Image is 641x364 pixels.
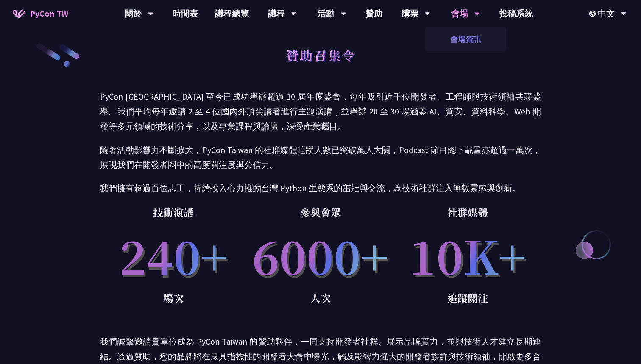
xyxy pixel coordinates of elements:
p: 我們擁有超過百位志工，持續投入心力推動台灣 Python 生態系的茁壯與交流，為技術社群注入無數靈感與創新。 [100,181,541,195]
p: 10K+ [394,221,541,289]
span: PyCon TW [30,7,68,20]
p: 人次 [247,289,394,306]
p: 隨著活動影響力不斷擴大，PyCon Taiwan 的社群媒體追蹤人數已突破萬人大關，Podcast 節目總下載量亦超過一萬次，展現我們在開發者圈中的高度關注度與公信力。 [100,142,541,172]
p: PyCon [GEOGRAPHIC_DATA] 至今已成功舉辦超過 10 屆年度盛會，每年吸引近千位開發者、工程師與技術領袖共襄盛舉。我們平均每年邀請 2 至 4 位國內外頂尖講者進行主題演講，... [100,89,541,134]
a: 會場資訊 [425,29,506,49]
p: 240+ [100,221,247,289]
p: 技術演講 [100,204,247,221]
p: 參與會眾 [247,204,394,221]
p: 場次 [100,289,247,306]
p: 追蹤關注 [394,289,541,306]
p: 6000+ [247,221,394,289]
img: Locale Icon [589,11,598,17]
p: 社群媒體 [394,204,541,221]
h1: 贊助召集令 [286,42,356,68]
img: Home icon of PyCon TW 2025 [13,9,25,18]
a: PyCon TW [4,3,77,24]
